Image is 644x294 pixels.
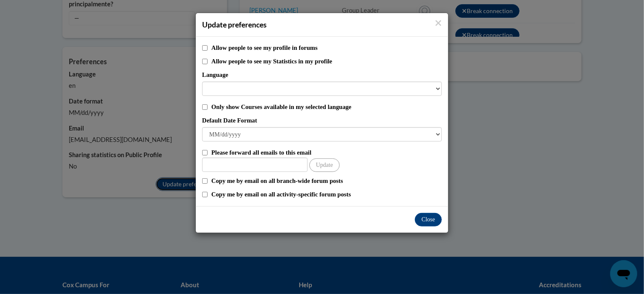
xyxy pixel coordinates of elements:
label: Copy me by email on all branch-wide forum posts [211,176,442,185]
label: Default Date Format [202,116,442,125]
label: Copy me by email on all activity-specific forum posts [211,190,442,199]
label: Only show Courses available in my selected language [211,102,442,112]
input: Other Email [202,158,308,172]
label: Language [202,70,442,79]
label: Please forward all emails to this email [211,148,442,157]
label: Allow people to see my profile in forums [211,43,442,52]
label: Allow people to see my Statistics in my profile [211,57,442,66]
